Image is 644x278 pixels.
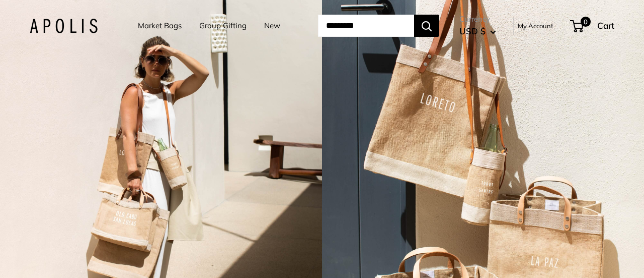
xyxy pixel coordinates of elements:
[459,23,496,39] button: USD $
[571,18,614,34] a: 0 Cart
[199,19,247,33] a: Group Gifting
[414,15,439,37] button: Search
[459,12,496,26] span: Currency
[264,19,280,33] a: New
[518,20,553,32] a: My Account
[581,17,591,27] span: 0
[597,20,614,31] span: Cart
[459,26,486,36] span: USD $
[318,15,414,37] input: Search...
[30,19,98,33] img: Apolis
[138,19,182,33] a: Market Bags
